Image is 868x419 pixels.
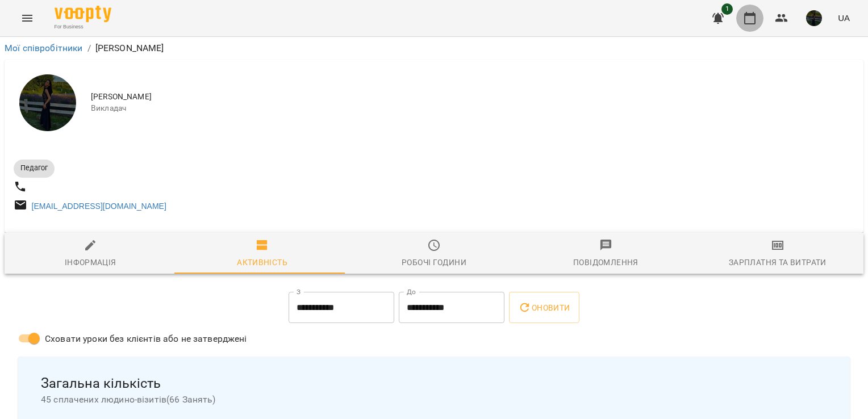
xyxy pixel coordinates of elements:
[19,74,76,131] img: Шумило Юстина Остапівна
[95,41,164,55] p: [PERSON_NAME]
[5,41,863,55] nav: breadcrumb
[237,255,287,269] div: Активність
[32,202,166,211] a: [EMAIL_ADDRESS][DOMAIN_NAME]
[45,332,247,346] span: Сховати уроки без клієнтів або не затверджені
[806,10,822,26] img: ee19f62eea933ed92d9b7c9b9c0e7472.jpeg
[91,91,854,103] span: [PERSON_NAME]
[518,301,570,315] span: Оновити
[14,5,41,32] button: Menu
[833,7,854,28] button: UA
[509,292,579,324] button: Оновити
[5,43,83,53] a: Мої співробітники
[573,255,639,269] div: Повідомлення
[55,23,111,31] span: For Business
[65,255,116,269] div: Інформація
[402,255,466,269] div: Робочі години
[55,6,111,22] img: Voopty Logo
[729,255,827,269] div: Зарплатня та Витрати
[838,12,850,24] span: UA
[41,393,827,407] span: 45 сплачених людино-візитів ( 66 Занять )
[91,103,854,114] span: Викладач
[41,375,827,392] span: Загальна кількість
[721,3,733,15] span: 1
[87,41,91,55] li: /
[14,163,55,173] span: Педагог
